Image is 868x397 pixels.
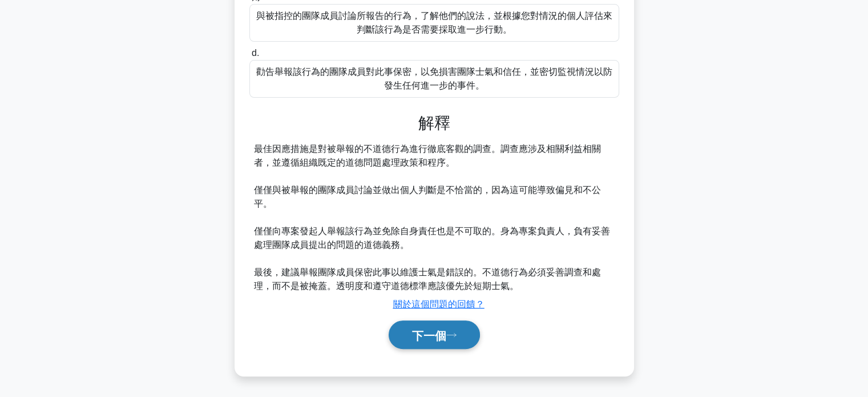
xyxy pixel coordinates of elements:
[252,48,259,58] font: d.
[254,185,601,208] font: 僅僅與被舉報的團隊成員討論並做出個人判斷是不恰當的，因為這可能導致偏見和不公平。
[389,320,480,350] button: 下一個
[254,226,610,250] font: 僅僅向專案發起人舉報該行為並免除自身責任也是不可取的。身為專案負責人，負有妥善處理團隊成員提出的問題的道德義務。
[412,329,446,342] font: 下一個
[254,144,601,167] font: 最佳因應措施是對被舉報的不道德行為進行徹底客觀的調查。調查應涉及相關利益相關者，並遵循組織既定的道德問題處理政策和程序。
[254,267,601,291] font: 最後，建議舉報團隊成員保密此事以維護士氣是錯誤的。不道德行為必須妥善調查和處理，而不是被掩蓋。透明度和遵守道德標準應該優先於短期士氣。
[418,114,450,132] font: 解釋
[256,11,612,34] font: 與被指控的團隊成員討論所報告的行為，了解他們的說法，並根據您對情況的個人評估來判斷該行為是否需要採取進一步行動。
[256,67,612,90] font: 勸告舉報該行為的團隊成員對此事保密，以免損害團隊士氣和信任，並密切監視情況以防發生任何進一步的事件。
[393,299,485,309] a: 關於這個問題的回饋？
